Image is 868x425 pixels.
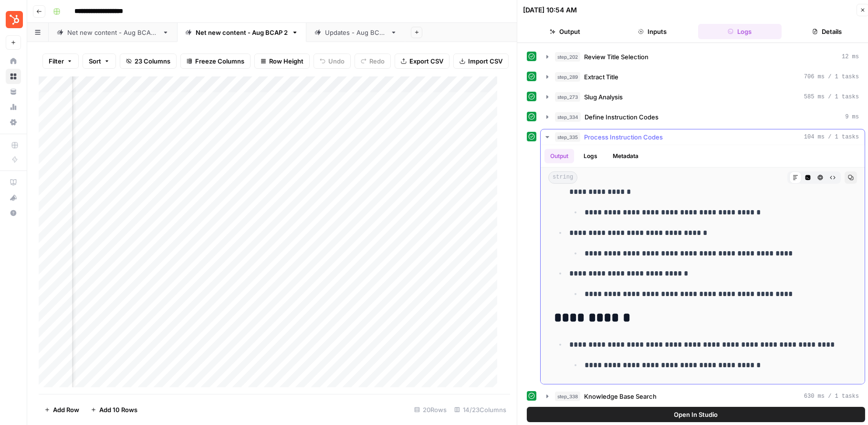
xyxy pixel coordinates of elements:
span: Filter [49,56,64,66]
a: Settings [6,115,21,130]
div: 104 ms / 1 tasks [541,145,865,384]
button: Help + Support [6,205,21,221]
button: Output [523,24,607,39]
a: Usage [6,99,21,115]
button: 585 ms / 1 tasks [541,89,865,105]
span: Review Title Selection [584,52,648,62]
span: Row Height [269,56,303,66]
img: Blog Content Action Plan Logo [6,11,23,28]
button: Row Height [254,53,310,69]
a: Updates - Aug BCAP [306,23,405,42]
button: 104 ms / 1 tasks [541,129,865,145]
span: 9 ms [845,113,859,121]
button: Undo [314,53,351,69]
a: Net new content - Aug BCAP 1 [49,23,177,42]
a: Your Data [6,84,21,99]
button: Logs [698,24,782,39]
button: Output [544,149,574,163]
span: 104 ms / 1 tasks [804,133,859,141]
a: Home [6,53,21,69]
a: Net new content - Aug BCAP 2 [177,23,306,42]
div: [DATE] 10:54 AM [523,5,577,15]
span: Add Row [53,405,79,414]
div: Net new content - Aug BCAP 2 [196,28,288,37]
span: Import CSV [468,56,502,66]
span: 585 ms / 1 tasks [804,93,859,101]
span: step_202 [555,52,580,62]
span: Freeze Columns [195,56,244,66]
div: Updates - Aug BCAP [325,28,387,37]
button: Logs [578,149,603,163]
button: Freeze Columns [180,53,251,69]
div: Net new content - Aug BCAP 1 [67,28,158,37]
button: 706 ms / 1 tasks [541,69,865,85]
a: Browse [6,69,21,84]
span: Slug Analysis [584,92,623,102]
span: 706 ms / 1 tasks [804,73,859,81]
span: string [548,171,577,184]
button: 9 ms [541,109,865,125]
span: step_335 [555,132,580,142]
span: Extract Title [584,72,618,82]
span: 23 Columns [135,56,170,66]
div: 20 Rows [410,402,450,417]
button: 630 ms / 1 tasks [541,389,865,404]
button: What's new? [6,190,21,205]
button: Sort [83,53,116,69]
a: AirOps Academy [6,175,21,190]
button: Workspace: Blog Content Action Plan [6,8,21,32]
button: Redo [355,53,391,69]
button: Export CSV [395,53,450,69]
button: Add 10 Rows [85,402,143,417]
button: Metadata [607,149,644,163]
span: Redo [369,56,385,66]
button: Open In Studio [527,407,865,422]
span: step_334 [555,112,581,122]
span: Process Instruction Codes [584,132,663,142]
span: 12 ms [842,53,859,61]
span: step_273 [555,92,580,102]
span: 630 ms / 1 tasks [804,392,859,401]
span: Knowledge Base Search [584,392,657,401]
div: 14/23 Columns [450,402,510,417]
span: step_289 [555,72,580,82]
button: Import CSV [453,53,509,69]
span: Undo [328,56,345,66]
button: 12 ms [541,49,865,64]
span: Open In Studio [674,410,718,419]
button: Add Row [39,402,85,417]
button: Inputs [610,24,694,39]
span: Export CSV [409,56,443,66]
span: Sort [89,56,101,66]
span: Define Instruction Codes [585,112,659,122]
span: Add 10 Rows [99,405,137,414]
button: 23 Columns [120,53,177,69]
div: What's new? [6,191,21,205]
span: step_338 [555,392,580,401]
button: Filter [42,53,79,69]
